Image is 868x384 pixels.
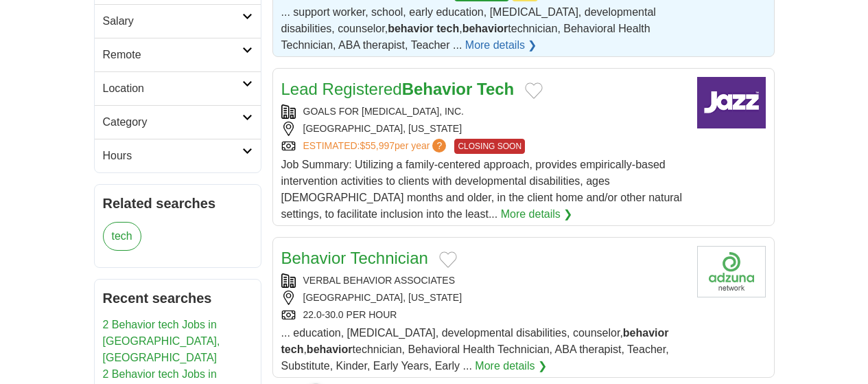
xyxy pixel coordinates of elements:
[103,13,242,30] h2: Salary
[281,159,683,220] span: Job Summary: Utilizing a family-centered approach, provides empirically-based intervention activi...
[95,38,261,71] a: Remote
[462,23,508,34] strong: behavior
[281,273,686,288] div: VERBAL BEHAVIOR ASSOCIATES
[281,122,686,136] div: [GEOGRAPHIC_DATA], [US_STATE]
[475,358,547,374] a: More details ❯
[103,193,253,214] h2: Related searches
[477,80,514,98] strong: Tech
[465,37,537,54] a: More details ❯
[281,327,669,372] span: ... education, [MEDICAL_DATA], developmental disabilities, counselor, , technician, Behavioral He...
[103,288,253,308] h2: Recent searches
[103,114,242,131] h2: Category
[623,327,669,339] strong: behavior
[388,23,434,34] strong: behavior
[95,105,261,139] a: Category
[281,6,656,51] span: ... support worker, school, early education, [MEDICAL_DATA], developmental disabilities, counselo...
[95,71,261,105] a: Location
[436,23,459,34] strong: tech
[432,139,446,153] span: ?
[360,140,395,151] span: $55,997
[501,206,573,223] a: More details ❯
[281,291,686,305] div: [GEOGRAPHIC_DATA], [US_STATE]
[697,246,766,297] img: Company logo
[103,148,242,164] h2: Hours
[525,82,543,99] button: Add to favorite jobs
[303,139,449,154] a: ESTIMATED:$55,997per year?
[95,139,261,172] a: Hours
[103,80,242,97] h2: Location
[103,222,141,251] a: tech
[281,80,515,98] a: Lead RegisteredBehavior Tech
[281,104,686,119] div: GOALS FOR [MEDICAL_DATA], INC.
[281,343,304,355] strong: tech
[95,4,261,38] a: Salary
[281,308,686,322] div: 22.0-30.0 PER HOUR
[281,249,428,267] a: Behavior Technician
[402,80,473,98] strong: Behavior
[307,343,353,355] strong: behavior
[697,77,766,128] img: Company logo
[439,251,457,268] button: Add to favorite jobs
[103,47,242,63] h2: Remote
[103,319,220,363] a: 2 Behavior tech Jobs in [GEOGRAPHIC_DATA], [GEOGRAPHIC_DATA]
[454,139,525,154] span: CLOSING SOON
